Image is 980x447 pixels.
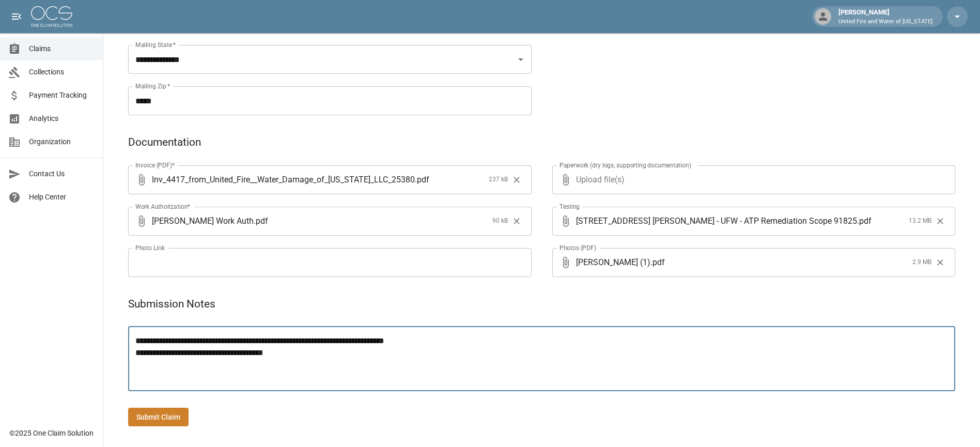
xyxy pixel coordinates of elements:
span: [PERSON_NAME] (1) [576,256,650,268]
label: Photo Link [135,243,165,252]
span: Help Center [29,192,95,203]
span: Claims [29,43,95,54]
button: Submit Claim [128,408,189,427]
button: Clear [509,213,524,229]
img: ocs-logo-white-transparent.png [31,6,72,27]
span: Payment Tracking [29,90,95,101]
label: Invoice (PDF)* [135,161,175,169]
span: Analytics [29,113,95,124]
span: Organization [29,136,95,147]
span: [PERSON_NAME] Work Auth [152,215,254,227]
span: . pdf [415,174,429,186]
label: Work Authorization* [135,202,191,211]
button: Clear [932,255,948,270]
div: [PERSON_NAME] [834,7,937,26]
div: © 2025 One Claim Solution [9,428,94,438]
span: [STREET_ADDRESS] [PERSON_NAME] - UFW - ATP Remediation Scope 91825 [576,215,857,227]
span: Collections [29,67,95,78]
span: Upload file(s) [576,165,928,194]
button: Clear [932,213,948,229]
span: . pdf [650,256,665,268]
span: . pdf [254,215,268,227]
span: Contact Us [29,168,95,179]
span: 13.2 MB [909,216,931,226]
span: Inv_4417_from_United_Fire__Water_Damage_of_[US_STATE]_LLC_25380 [152,174,415,186]
span: 90 kB [492,216,508,226]
label: Mailing Zip [135,82,170,90]
span: 237 kB [489,175,508,185]
button: open drawer [6,6,27,27]
label: Paperwork (dry logs, supporting documentation) [559,161,691,169]
label: Mailing State [135,40,176,49]
label: Testing [559,202,580,211]
label: Photos (PDF) [559,243,596,252]
button: Open [514,52,528,67]
button: Clear [509,172,524,188]
p: United Fire and Water of [US_STATE] [838,18,932,26]
span: . pdf [857,215,872,227]
span: 2.9 MB [912,257,931,268]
